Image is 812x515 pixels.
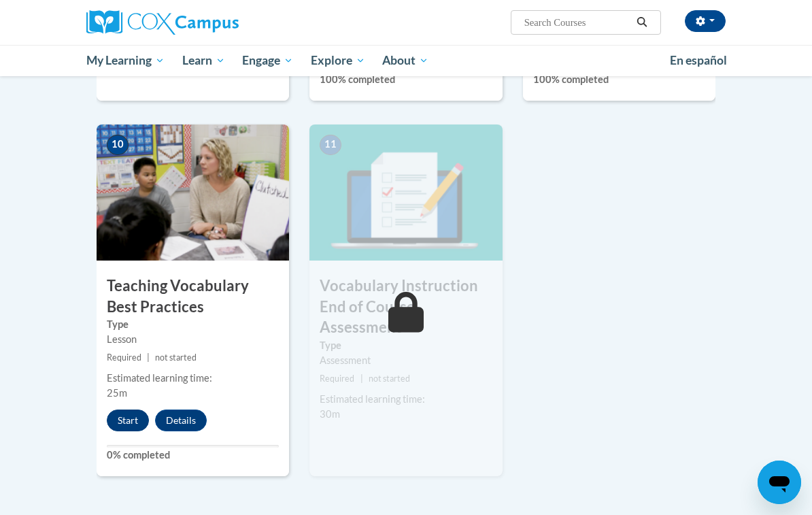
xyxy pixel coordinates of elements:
[320,392,492,407] div: Estimated learning time:
[758,461,801,504] iframe: Button to launch messaging window
[107,317,279,332] label: Type
[86,10,286,35] a: Cox Campus
[147,352,150,363] span: |
[302,45,374,76] a: Explore
[309,124,502,261] img: Course Image
[523,14,632,31] input: Search Courses
[369,373,410,384] span: not started
[661,46,736,75] a: En español
[320,408,340,420] span: 30m
[360,373,363,384] span: |
[320,353,492,368] div: Assessment
[320,338,492,353] label: Type
[76,45,736,76] div: Main menu
[107,387,127,399] span: 25m
[107,352,141,363] span: Required
[107,332,279,347] div: Lesson
[107,448,279,463] label: 0% completed
[670,53,727,67] span: En español
[107,410,149,431] button: Start
[685,10,726,32] button: Account Settings
[632,14,652,31] button: Search
[97,124,289,261] img: Course Image
[86,52,165,69] span: My Learning
[155,352,197,363] span: not started
[320,373,354,384] span: Required
[233,45,302,76] a: Engage
[78,45,173,76] a: My Learning
[374,45,438,76] a: About
[107,371,279,386] div: Estimated learning time:
[533,72,705,87] label: 100% completed
[97,276,289,318] h3: Teaching Vocabulary Best Practices
[86,10,239,35] img: Cox Campus
[320,135,341,155] span: 11
[155,410,207,431] button: Details
[242,52,293,69] span: Engage
[173,45,234,76] a: Learn
[182,52,225,69] span: Learn
[107,135,129,155] span: 10
[320,72,492,87] label: 100% completed
[309,276,502,338] h3: Vocabulary Instruction End of Course Assessment
[382,52,428,69] span: About
[311,52,365,69] span: Explore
